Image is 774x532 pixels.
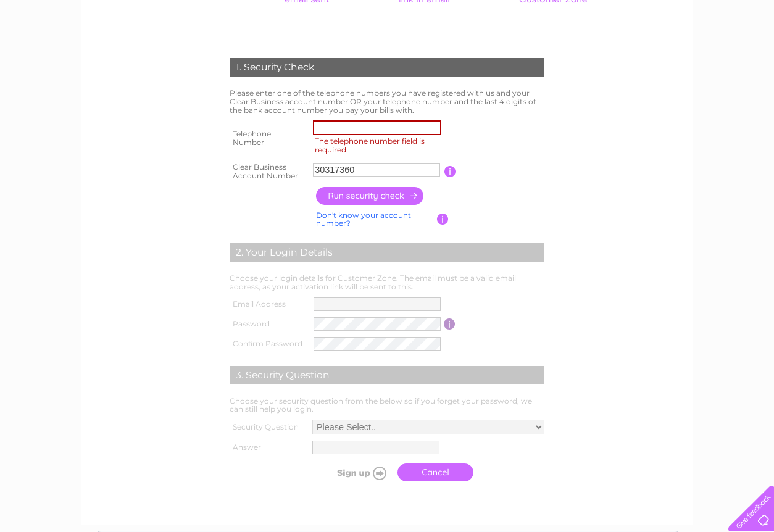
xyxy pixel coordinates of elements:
a: Water [601,52,625,62]
th: Answer [227,438,309,457]
td: Choose your login details for Customer Zone. The email must be a valid email address, as your act... [227,271,547,294]
a: Don't know your account number? [316,210,411,228]
div: 2. Your Login Details [230,243,544,262]
input: Submit [315,464,391,481]
th: Email Address [227,294,310,314]
img: logo.png [27,32,90,70]
th: Telephone Number [227,117,310,159]
a: Contact [736,52,767,62]
input: Information [444,318,456,330]
input: Information [437,214,449,225]
a: Energy [632,52,659,62]
div: Clear Business is a trading name of Verastar Limited (registered in [GEOGRAPHIC_DATA] No. 3667643... [96,7,680,60]
input: Information [444,166,456,177]
th: Security Question [227,417,309,438]
a: Telecoms [667,52,704,62]
a: Cancel [397,463,473,481]
a: 0333 014 3131 [541,6,626,22]
th: Clear Business Account Number [227,159,310,184]
div: 1. Security Check [230,58,544,77]
label: The telephone number field is required. [313,135,445,156]
th: Confirm Password [227,334,310,354]
div: 3. Security Question [230,366,544,384]
td: Please enter one of the telephone numbers you have registered with us and your Clear Business acc... [227,86,547,117]
a: Blog [711,52,729,62]
th: Password [227,314,310,334]
td: Choose your security question from the below so if you forget your password, we can still help yo... [227,394,547,417]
